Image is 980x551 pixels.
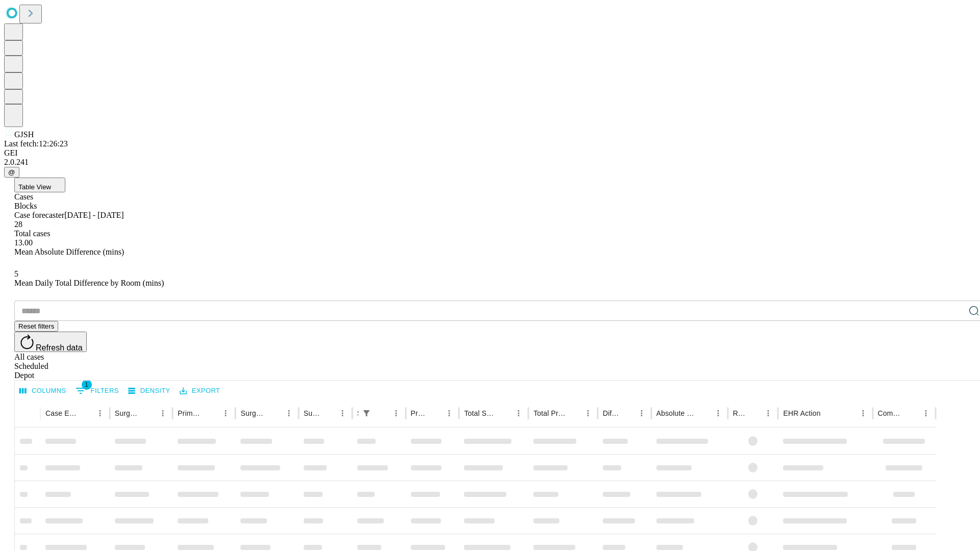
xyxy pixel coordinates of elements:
button: Refresh data [14,332,87,352]
button: Reset filters [14,321,58,332]
button: Export [177,383,223,399]
span: @ [8,168,15,176]
div: Absolute Difference [656,409,696,417]
button: Menu [919,406,933,420]
span: Table View [18,183,51,191]
button: Sort [204,406,218,420]
div: 2.0.241 [4,158,976,167]
button: Sort [428,406,442,420]
button: Menu [389,406,403,420]
span: 5 [14,269,18,278]
button: Show filters [73,383,121,399]
button: Sort [497,406,511,420]
div: Resolved in EHR [733,409,746,417]
span: 28 [14,220,22,229]
div: Difference [603,409,619,417]
div: Surgery Name [240,409,266,417]
button: Menu [218,406,233,420]
button: Sort [267,406,282,420]
div: 1 active filter [359,406,374,420]
button: Show filters [359,406,374,420]
button: Menu [581,406,595,420]
button: Select columns [17,383,69,399]
button: Menu [156,406,170,420]
button: @ [4,167,19,178]
div: Total Scheduled Duration [464,409,496,417]
span: GJSH [14,130,34,139]
button: Density [126,383,173,399]
div: Total Predicted Duration [533,409,566,417]
div: GEI [4,148,976,158]
span: Last fetch: 12:26:23 [4,139,68,148]
button: Sort [375,406,389,420]
button: Menu [93,406,107,420]
button: Sort [620,406,634,420]
span: Mean Absolute Difference (mins) [14,247,124,256]
button: Sort [567,406,581,420]
button: Sort [697,406,711,420]
button: Menu [442,406,456,420]
span: Mean Daily Total Difference by Room (mins) [14,279,164,287]
div: Primary Service [178,409,203,417]
span: Total cases [14,229,50,238]
div: EHR Action [783,409,820,417]
span: 1 [82,380,92,390]
span: [DATE] - [DATE] [64,211,124,219]
div: Scheduled In Room Duration [357,409,358,417]
button: Menu [335,406,350,420]
button: Menu [634,406,649,420]
div: Case Epic Id [45,409,78,417]
button: Sort [822,406,836,420]
div: Comments [878,409,903,417]
button: Menu [711,406,725,420]
button: Sort [141,406,156,420]
div: Surgeon Name [115,409,140,417]
span: Case forecaster [14,211,64,219]
span: Refresh data [36,343,83,352]
span: Reset filters [18,322,54,330]
button: Sort [904,406,919,420]
span: 13.00 [14,238,33,247]
button: Menu [856,406,870,420]
div: Predicted In Room Duration [411,409,427,417]
div: Surgery Date [304,409,320,417]
button: Menu [282,406,296,420]
button: Sort [79,406,93,420]
button: Sort [747,406,761,420]
button: Sort [321,406,335,420]
button: Menu [511,406,526,420]
button: Table View [14,178,65,192]
button: Menu [761,406,775,420]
